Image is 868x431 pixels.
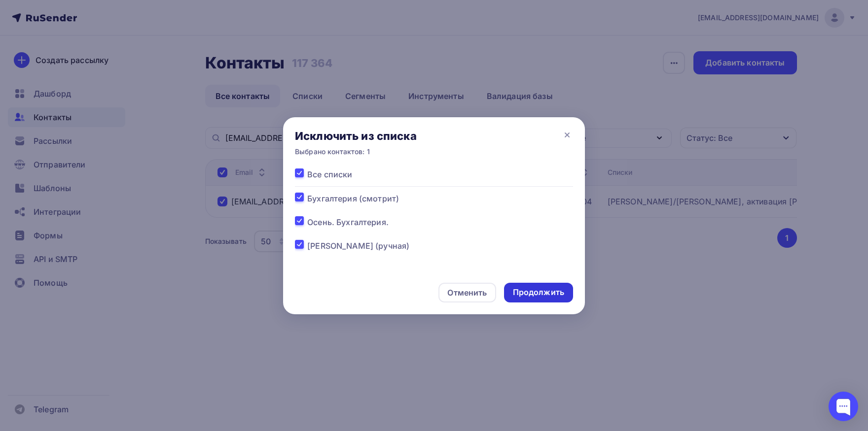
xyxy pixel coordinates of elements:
span: Бухгалтерия (смотрит) [307,193,399,204]
div: Исключить из списка [295,129,417,143]
span: Осень. Бухгалтерия. [307,216,389,228]
div: Продолжить [513,287,564,298]
div: Отменить [447,287,487,298]
span: Все списки [307,168,352,180]
div: Выбрано контактов: 1 [295,147,417,157]
span: [PERSON_NAME] (ручная) [307,240,409,252]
